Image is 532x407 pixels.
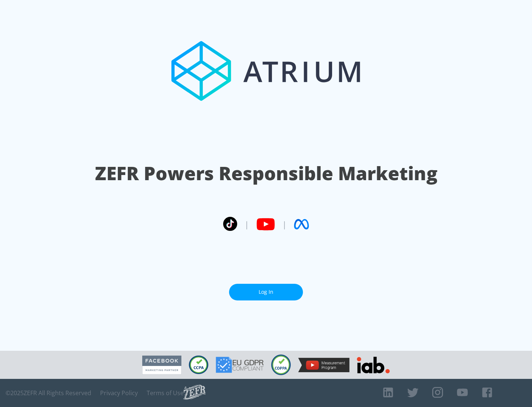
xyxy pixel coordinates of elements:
span: | [245,219,249,230]
a: Privacy Policy [100,389,138,397]
img: Facebook Marketing Partner [142,356,181,374]
img: IAB [357,357,390,373]
img: GDPR Compliant [216,357,264,373]
a: Terms of Use [147,389,184,397]
img: COPPA Compliant [271,354,291,375]
h1: ZEFR Powers Responsible Marketing [95,161,437,186]
img: YouTube Measurement Program [298,358,349,372]
a: Log In [229,284,303,300]
span: © 2025 ZEFR All Rights Reserved [6,389,91,397]
img: CCPA Compliant [189,356,208,374]
span: | [282,219,287,230]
